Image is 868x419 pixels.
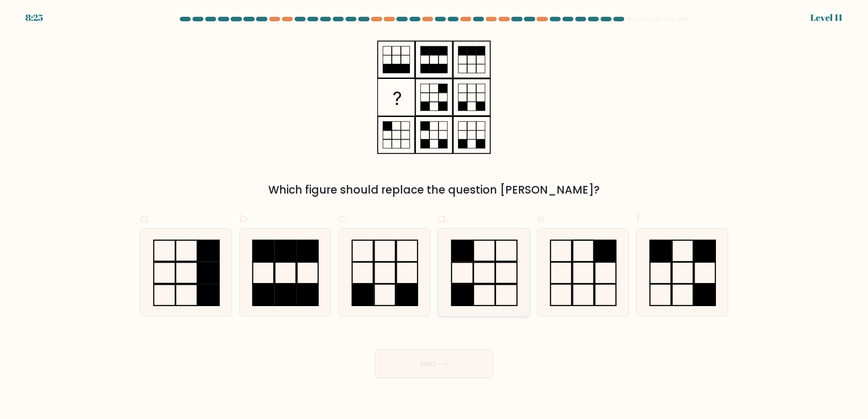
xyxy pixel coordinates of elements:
[810,11,843,24] div: Level 11
[25,11,43,24] div: 8:25
[438,209,449,227] span: d.
[140,209,151,227] span: a.
[537,209,547,227] span: e.
[239,209,250,227] span: b.
[636,209,642,227] span: f.
[338,209,348,227] span: c.
[375,349,493,378] button: Next
[145,182,723,198] div: Which figure should replace the question [PERSON_NAME]?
